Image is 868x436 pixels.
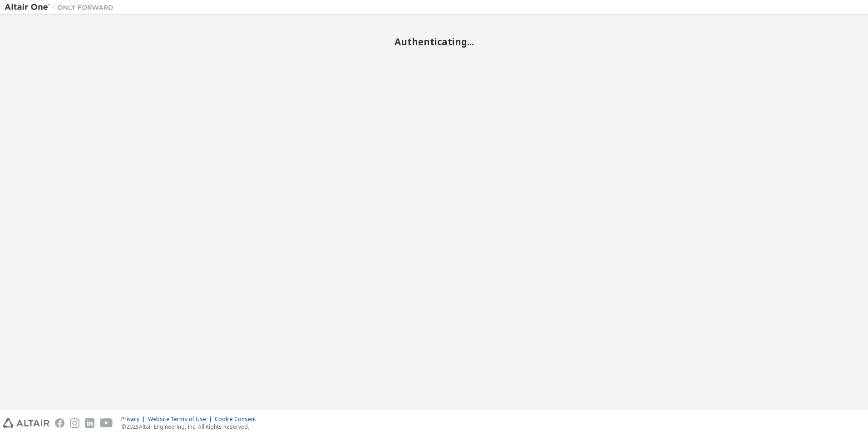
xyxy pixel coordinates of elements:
[5,36,863,48] h2: Authenticating...
[215,416,261,423] div: Cookie Consent
[148,416,215,423] div: Website Terms of Use
[5,3,118,12] img: Altair One
[3,418,49,428] img: altair_logo.svg
[121,416,148,423] div: Privacy
[121,423,261,431] p: © 2025 Altair Engineering, Inc. All Rights Reserved.
[55,418,64,428] img: facebook.svg
[85,418,94,428] img: linkedin.svg
[100,418,113,428] img: youtube.svg
[70,418,79,428] img: instagram.svg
